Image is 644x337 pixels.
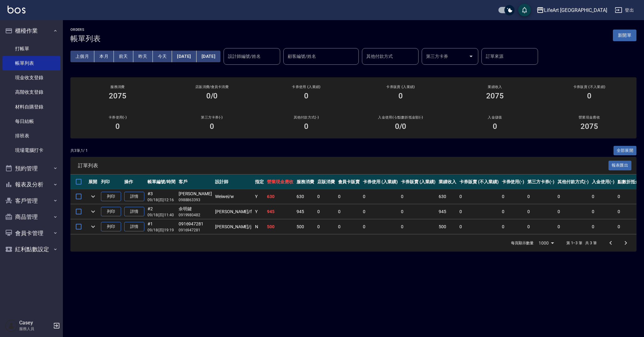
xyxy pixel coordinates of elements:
th: 店販消費 [316,174,336,189]
a: 詳情 [124,192,144,202]
td: 0 [526,189,556,204]
a: 現金收支登錄 [3,70,60,85]
h3: 服務消費 [78,85,157,89]
button: expand row [88,192,98,201]
h3: 2075 [486,91,504,100]
h2: 卡券販賣 (入業績) [361,85,440,89]
button: 商品管理 [3,209,60,225]
button: 紅利點數設定 [3,241,60,257]
td: 0 [500,189,526,204]
div: [PERSON_NAME] [179,191,212,197]
td: 0 [361,219,399,234]
a: 報表匯出 [608,162,632,168]
td: 945 [265,204,295,219]
h3: 2075 [109,91,126,100]
h3: 帳單列表 [70,34,101,43]
h3: 0 /0 [395,122,407,131]
td: N [253,219,265,234]
td: 0 [458,219,500,234]
td: [PERSON_NAME] /f [214,204,253,219]
td: 0 [316,189,336,204]
p: 服務人員 [19,326,51,332]
p: 共 3 筆, 1 / 1 [70,148,88,153]
th: 指定 [253,174,265,189]
a: 新開單 [613,32,636,38]
td: #3 [146,189,177,204]
td: 0 [336,204,362,219]
td: 0 [399,204,437,219]
h3: 0 [115,122,120,131]
h2: 其他付款方式(-) [267,115,346,119]
th: 設計師 [214,174,253,189]
h2: 店販消費 /會員卡消費 [172,85,252,89]
button: 登出 [612,4,636,16]
th: 展開 [87,174,99,189]
p: 0919980482 [179,212,212,218]
h2: 入金使用(-) /點數折抵金額(-) [361,115,440,119]
th: 服務消費 [295,174,316,189]
td: 0 [590,189,616,204]
a: 現場電腦打卡 [3,143,60,157]
button: 報表匯出 [608,161,632,170]
td: [PERSON_NAME] /j [214,219,253,234]
td: 0 [316,204,336,219]
button: 新開單 [613,30,636,41]
td: 0 [590,219,616,234]
td: 945 [437,204,458,219]
p: 第 1–3 筆 共 3 筆 [566,240,597,246]
td: 0 [556,189,591,204]
h3: 0 [587,91,591,100]
td: Y [253,189,265,204]
p: 09/18 (四) 19:19 [147,227,175,233]
h2: 第三方卡券(-) [172,115,252,119]
a: 詳情 [124,207,144,217]
button: expand row [88,222,98,231]
h5: Casey [19,320,51,326]
td: 500 [295,219,316,234]
button: 客戶管理 [3,193,60,209]
h2: ORDERS [70,28,101,32]
th: 第三方卡券(-) [526,174,556,189]
h3: 0 [398,91,403,100]
td: 0 [336,219,362,234]
img: Person [5,319,18,332]
th: 入金使用(-) [590,174,616,189]
img: Logo [8,6,25,14]
button: 櫃檯作業 [3,23,60,39]
td: 0 [458,204,500,219]
a: 排班表 [3,129,60,143]
th: 會員卡販賣 [336,174,362,189]
h2: 卡券販賣 (不入業績) [550,85,629,89]
span: 訂單列表 [78,163,608,169]
th: 其他付款方式(-) [556,174,591,189]
h3: 0 [304,91,308,100]
td: 0 [500,204,526,219]
p: 0988863393 [179,197,212,203]
td: 630 [265,189,295,204]
td: 0 [556,204,591,219]
h2: 卡券使用(-) [78,115,157,119]
h2: 入金儲值 [455,115,535,119]
td: 0 [399,189,437,204]
div: 1000 [536,235,556,251]
td: 0 [556,219,591,234]
a: 每日結帳 [3,114,60,129]
th: 帳單編號/時間 [146,174,177,189]
button: LifeArt [GEOGRAPHIC_DATA] [534,4,610,17]
h3: 0/0 [206,91,218,100]
h3: 0 [493,122,497,131]
h2: 卡券使用 (入業績) [267,85,346,89]
td: 630 [437,189,458,204]
p: 09/18 (四) 12:16 [147,197,175,203]
th: 列印 [99,174,123,189]
button: 今天 [153,51,172,62]
button: 前天 [114,51,133,62]
a: 高階收支登錄 [3,85,60,99]
p: 09/18 (四) 11:40 [147,212,175,218]
p: 每頁顯示數量 [511,240,534,246]
h3: 2075 [580,122,598,131]
a: 材料自購登錄 [3,100,60,114]
td: 0 [399,219,437,234]
td: 0 [500,219,526,234]
th: 營業現金應收 [265,174,295,189]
